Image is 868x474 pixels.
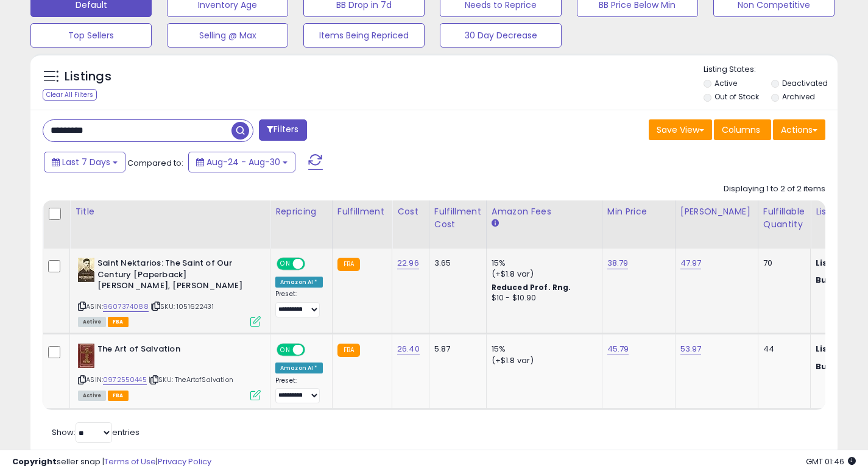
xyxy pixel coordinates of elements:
[782,78,828,88] label: Deactivated
[492,218,499,229] small: Amazon Fees.
[108,317,129,327] span: FBA
[680,205,753,218] div: [PERSON_NAME]
[434,344,477,355] div: 5.87
[188,152,295,172] button: Aug-24 - Aug-30
[337,344,360,357] small: FBA
[492,355,593,366] div: (+$1.8 var)
[680,343,702,355] a: 53.97
[397,205,424,218] div: Cost
[103,375,147,385] a: 0972550445
[806,456,856,467] span: 2025-09-7 01:46 GMT
[680,257,702,269] a: 47.97
[275,205,327,218] div: Repricing
[763,205,805,231] div: Fulfillable Quantity
[65,68,111,85] h5: Listings
[607,257,629,269] a: 38.79
[782,91,815,102] label: Archived
[303,345,323,355] span: OFF
[303,23,425,48] button: Items Being Repriced
[724,183,825,195] div: Displaying 1 to 2 of 2 items
[78,258,261,325] div: ASIN:
[127,157,183,169] span: Compared to:
[43,89,97,101] div: Clear All Filters
[397,343,420,355] a: 26.40
[722,124,760,136] span: Columns
[704,64,838,76] p: Listing States:
[649,119,712,140] button: Save View
[108,391,129,401] span: FBA
[78,317,106,327] span: All listings currently available for purchase on Amazon
[275,290,323,317] div: Preset:
[97,258,245,295] b: Saint Nektarios: The Saint of Our Century [Paperback] [PERSON_NAME], [PERSON_NAME]
[773,119,825,140] button: Actions
[715,91,759,102] label: Out of Stock
[206,156,280,168] span: Aug-24 - Aug-30
[337,205,387,218] div: Fulfillment
[12,456,211,468] div: seller snap | |
[434,205,481,231] div: Fulfillment Cost
[303,259,323,269] span: OFF
[492,344,593,355] div: 15%
[52,426,139,438] span: Show: entries
[44,152,125,172] button: Last 7 Days
[440,23,561,48] button: 30 Day Decrease
[763,344,801,355] div: 44
[434,258,477,269] div: 3.65
[492,293,593,303] div: $10 - $10.90
[278,345,293,355] span: ON
[259,119,306,141] button: Filters
[62,156,110,168] span: Last 7 Days
[275,277,323,288] div: Amazon AI *
[103,302,149,312] a: 9607374088
[149,375,233,384] span: | SKU: TheArtofSalvation
[158,456,211,467] a: Privacy Policy
[715,78,737,88] label: Active
[763,258,801,269] div: 70
[30,23,152,48] button: Top Sellers
[78,391,106,401] span: All listings currently available for purchase on Amazon
[607,205,670,218] div: Min Price
[492,258,593,269] div: 15%
[714,119,771,140] button: Columns
[75,205,265,218] div: Title
[12,456,57,467] strong: Copyright
[278,259,293,269] span: ON
[78,344,261,399] div: ASIN:
[167,23,288,48] button: Selling @ Max
[492,282,571,292] b: Reduced Prof. Rng.
[97,344,245,358] b: The Art of Salvation
[397,257,419,269] a: 22.96
[492,205,597,218] div: Amazon Fees
[607,343,629,355] a: 45.79
[275,363,323,373] div: Amazon AI *
[78,344,94,368] img: 51lI8JlRnvL._SL40_.jpg
[275,377,323,404] div: Preset:
[492,269,593,280] div: (+$1.8 var)
[150,302,214,311] span: | SKU: 1051622431
[104,456,156,467] a: Terms of Use
[337,258,360,271] small: FBA
[78,258,94,282] img: 51yrbTdXVfL._SL40_.jpg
